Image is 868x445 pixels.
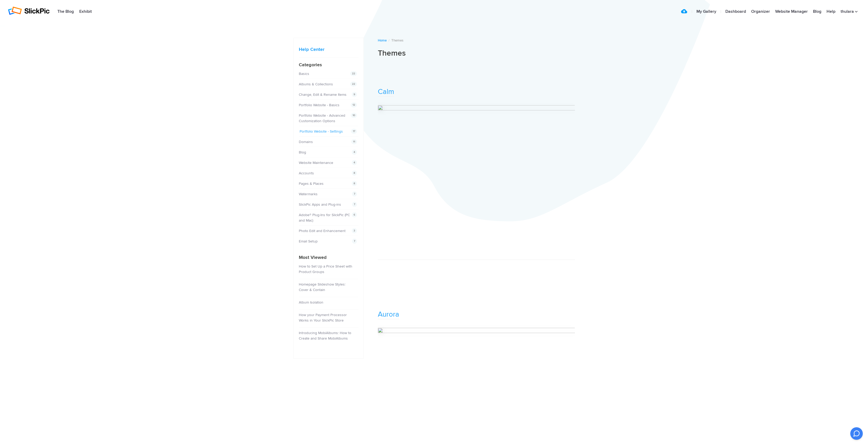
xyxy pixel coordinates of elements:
[299,140,313,144] a: Domains
[299,300,323,305] a: Album Isolation
[299,282,345,292] a: Homepage Slideshow Styles: Cover & Contain
[351,113,357,118] span: 10
[378,38,387,43] a: Home
[378,48,575,58] h1: Themes
[351,139,357,144] span: 11
[299,254,358,261] h4: Most Viewed
[352,191,357,197] span: 7
[299,331,351,341] a: Introducing MobiAlbums: How to Create and Share MobiAlbums
[299,202,341,207] a: SlickPic Apps and Plug-ins
[391,38,403,43] span: Themes
[299,61,358,68] h4: Categories
[300,129,343,134] a: Portfolio Website - Settings
[299,103,339,107] a: Portfolio Website - Basics
[352,181,357,186] span: 8
[299,192,318,196] a: Watermarks
[299,171,314,175] a: Accounts
[352,239,357,244] span: 7
[352,170,357,176] span: 8
[299,181,324,186] a: Pages & Places
[299,213,350,223] a: Adobe® Plug-Ins for SlickPic (PC and Mac)
[389,38,390,43] span: /
[299,113,345,123] a: Portfolio Website - Advanced Customization Options
[378,87,394,97] a: Calm
[351,102,357,108] span: 12
[352,150,357,155] span: 4
[299,239,318,244] a: Email Setup
[299,72,309,76] a: Basics
[352,160,357,165] span: 4
[352,212,357,217] span: 6
[351,129,357,134] span: 17
[299,264,352,274] a: How to Set Up a Price Sheet with Product Groups
[299,46,324,52] a: Help Center
[299,161,333,165] a: Website Maintenance
[299,313,347,323] a: How your Payment Processor Works in Your SlickPic Store
[299,82,333,86] a: Albums & Collections
[299,92,347,97] a: Change, Edit & Rename Items
[378,310,399,319] a: Aurora
[352,202,357,207] span: 7
[350,71,357,76] span: 22
[352,92,357,97] span: 9
[299,229,345,233] a: Photo Edit and Enhancement
[299,150,306,155] a: Blog
[352,228,357,233] span: 3
[350,81,357,87] span: 22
